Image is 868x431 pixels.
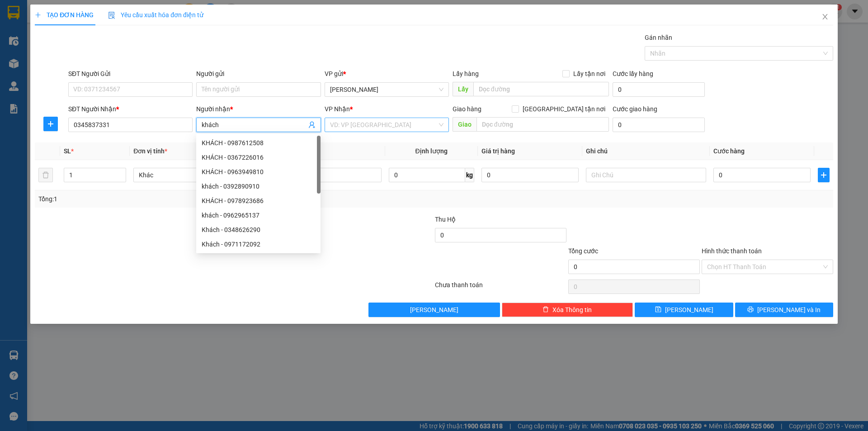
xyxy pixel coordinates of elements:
[453,82,473,96] span: Lấy
[568,247,598,255] span: Tổng cước
[64,147,71,155] span: SL
[108,12,115,19] img: icon
[735,303,833,317] button: printer[PERSON_NAME] và In
[325,105,350,113] span: VP Nhận
[465,168,474,182] span: kg
[202,152,315,162] div: KHÁCH - 0367226016
[202,167,315,177] div: KHÁCH - 0963949810
[196,136,321,150] div: KHÁCH - 0987612508
[196,165,321,179] div: KHÁCH - 0963949810
[196,69,321,79] div: Người gửi
[818,168,830,182] button: plus
[44,120,57,128] span: plus
[29,7,91,37] strong: CHUYỂN PHÁT NHANH ĐÔNG LÝ
[473,82,609,96] input: Dọc đường
[196,208,321,223] div: khách - 0962965137
[202,138,315,148] div: KHÁCH - 0987612508
[45,38,74,48] span: SĐT XE
[36,50,85,69] strong: PHIẾU BIÊN NHẬN
[196,150,321,165] div: KHÁCH - 0367226016
[519,104,609,114] span: [GEOGRAPHIC_DATA] tận nơi
[68,69,193,79] div: SĐT Người Gửi
[35,11,94,19] span: TẠO ĐƠN HÀNG
[308,121,316,128] span: user-add
[613,70,653,77] label: Cước lấy hàng
[821,13,829,20] span: close
[812,5,838,30] button: Close
[196,179,321,194] div: khách - 0392890910
[38,194,335,204] div: Tổng: 1
[747,306,754,313] span: printer
[613,105,657,113] label: Cước giao hàng
[570,69,609,79] span: Lấy tận nơi
[655,306,661,313] span: save
[476,117,609,132] input: Dọc đường
[552,305,592,315] span: Xóa Thông tin
[481,147,515,155] span: Giá trị hàng
[196,194,321,208] div: KHÁCH - 0978923686
[202,210,315,220] div: khách - 0962965137
[757,305,821,315] span: [PERSON_NAME] và In
[196,223,321,237] div: Khách - 0348626290
[38,168,53,182] button: delete
[330,83,443,96] span: Hoàng Sơn
[502,303,633,317] button: deleteXóa Thông tin
[613,118,705,132] input: Cước giao hàng
[453,70,479,77] span: Lấy hàng
[43,117,58,131] button: plus
[368,303,500,317] button: [PERSON_NAME]
[202,196,315,206] div: KHÁCH - 0978923686
[818,171,829,179] span: plus
[702,247,762,255] label: Hình thức thanh toán
[202,225,315,235] div: Khách - 0348626290
[35,12,41,18] span: plus
[582,142,710,160] th: Ghi chú
[481,168,579,182] input: 0
[613,82,705,97] input: Cước lấy hàng
[410,305,458,315] span: [PERSON_NAME]
[68,104,193,114] div: SĐT Người Nhận
[434,280,567,296] div: Chưa thanh toán
[665,305,713,315] span: [PERSON_NAME]
[139,168,248,182] span: Khác
[635,303,733,317] button: save[PERSON_NAME]
[5,26,24,58] img: logo
[645,34,672,41] label: Gán nhãn
[325,69,449,79] div: VP gửi
[713,147,745,155] span: Cước hàng
[108,11,203,19] span: Yêu cầu xuất hóa đơn điện tử
[453,117,476,132] span: Giao
[453,105,481,113] span: Giao hàng
[202,239,315,249] div: Khách - 0971172092
[133,147,167,155] span: Đơn vị tính
[542,306,549,313] span: delete
[202,181,315,191] div: khách - 0392890910
[96,37,149,46] span: HS1409250587
[196,237,321,251] div: Khách - 0971172092
[435,216,456,223] span: Thu Hộ
[415,147,448,155] span: Định lượng
[196,104,321,114] div: Người nhận
[261,168,381,182] input: VD: Bàn, Ghế
[586,168,706,182] input: Ghi Chú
